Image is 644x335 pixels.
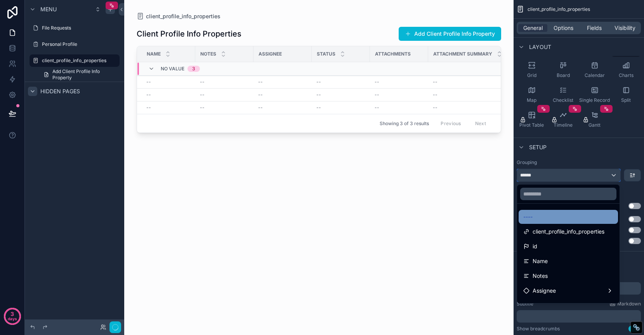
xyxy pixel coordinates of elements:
a: -- [433,105,502,111]
span: Attachments [375,51,411,57]
span: -- [316,92,321,98]
a: -- [146,79,191,85]
span: Showing 3 of 3 results [380,120,429,127]
span: -- [146,105,151,111]
span: ---- [523,212,533,222]
span: -- [258,105,263,111]
a: -- [316,79,365,85]
a: -- [316,92,365,98]
span: id [533,242,537,251]
span: client_profile_info_properties [146,12,220,20]
span: -- [375,79,379,85]
span: -- [200,92,205,98]
span: -- [200,79,205,85]
span: -- [200,105,205,111]
span: Name [533,256,548,266]
span: Assignee [533,286,556,295]
span: -- [375,92,379,98]
a: client_profile_info_properties [137,12,220,20]
span: -- [375,105,379,111]
a: -- [375,79,424,85]
a: -- [316,105,365,111]
div: 3 [192,66,195,72]
a: -- [433,92,502,98]
span: Status [317,51,335,57]
span: -- [433,105,437,111]
span: -- [316,79,321,85]
span: -- [258,92,263,98]
span: -- [316,105,321,111]
a: -- [200,79,249,85]
span: No value [161,66,184,72]
span: Notes [200,51,216,57]
span: Status [533,301,549,310]
span: Notes [533,271,548,281]
h1: Client Profile Info Properties [137,28,241,39]
span: -- [433,79,437,85]
a: -- [146,105,191,111]
a: -- [146,92,191,98]
button: Add Client Profile Info Property [399,27,501,41]
a: -- [375,105,424,111]
span: Assignee [259,51,282,57]
a: -- [258,105,307,111]
span: -- [146,79,151,85]
span: -- [258,79,263,85]
a: -- [433,79,502,85]
a: -- [375,92,424,98]
span: Name [147,51,161,57]
a: -- [200,92,249,98]
span: Attachment Summary [433,51,492,57]
div: Restore Info Box &#10;&#10;NoFollow Info:&#10; META-Robots NoFollow: &#09;false&#10; META-Robots ... [633,324,640,331]
span: -- [433,92,437,98]
a: -- [200,105,249,111]
span: -- [146,92,151,98]
a: -- [258,79,307,85]
span: client_profile_info_properties [533,227,604,236]
a: -- [258,92,307,98]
